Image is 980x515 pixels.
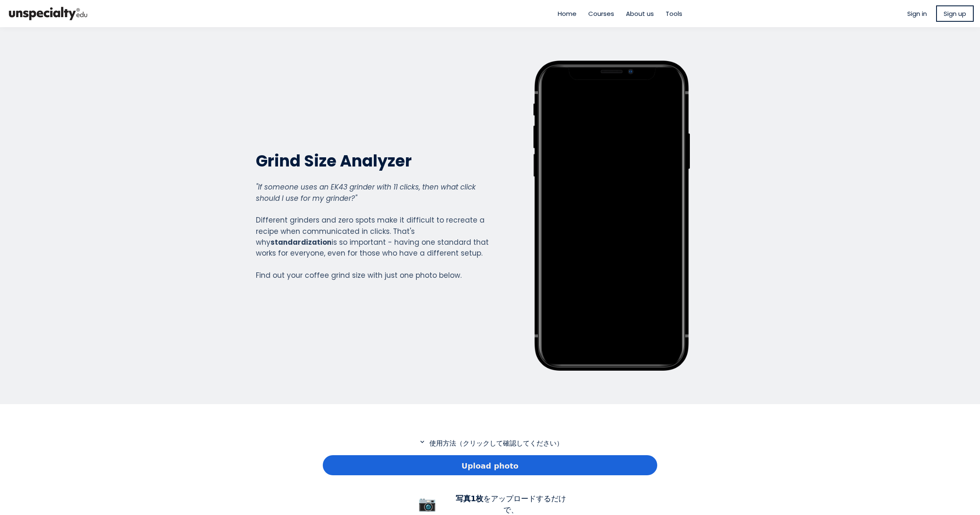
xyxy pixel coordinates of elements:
img: bc390a18feecddb333977e298b3a00a1.png [6,3,90,24]
a: Home [558,9,577,18]
a: About us [626,9,654,18]
a: Sign up [936,5,974,22]
mat-icon: expand_more [417,438,427,446]
a: Tools [666,9,682,18]
span: Sign up [944,9,966,18]
strong: standardization [271,237,332,247]
a: Courses [588,9,614,18]
a: Sign in [907,9,927,18]
h2: Grind Size Analyzer [256,151,489,171]
span: Upload photo [462,460,518,471]
span: 📷 [418,495,436,512]
b: 写真1枚 [456,494,484,503]
em: "If someone uses an EK43 grinder with 11 clicks, then what click should I use for my grinder?" [256,182,476,203]
p: 使用方法（クリックして確認してください） [323,438,657,448]
div: Different grinders and zero spots make it difficult to recreate a recipe when communicated in cli... [256,182,489,281]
